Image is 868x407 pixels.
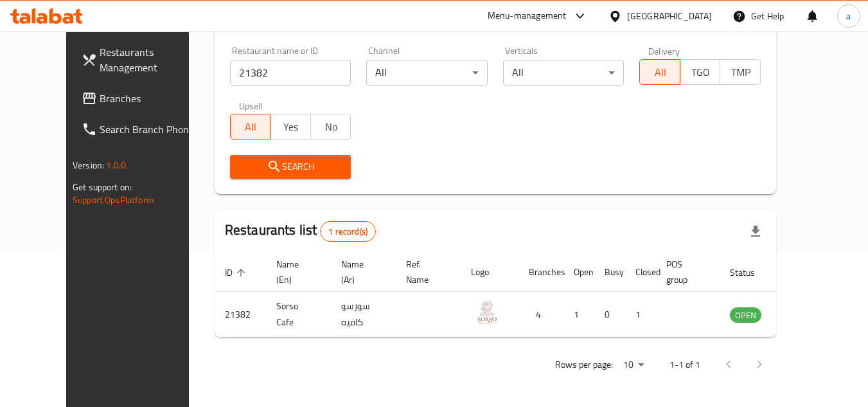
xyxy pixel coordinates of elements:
[225,265,249,280] span: ID
[73,192,154,208] a: Support.OpsPlatform
[276,118,306,136] span: Yes
[225,221,376,242] h2: Restaurants list
[100,91,201,106] span: Branches
[618,356,649,375] div: Rows per page:
[639,59,680,85] button: All
[518,292,563,338] td: 4
[666,257,704,287] span: POS group
[594,292,625,338] td: 0
[230,15,761,35] h2: Restaurant search
[316,118,346,136] span: No
[488,8,567,24] div: Menu-management
[648,46,680,55] label: Delivery
[563,292,594,338] td: 1
[276,257,315,287] span: Name (En)
[73,179,132,195] span: Get support on:
[71,83,211,114] a: Branches
[71,114,211,145] a: Search Branch Phone
[471,296,503,328] img: Sorso Cafe
[625,253,656,292] th: Closed
[594,253,625,292] th: Busy
[627,9,712,23] div: [GEOGRAPHIC_DATA]
[461,253,518,292] th: Logo
[239,101,263,110] label: Upsell
[366,60,488,86] div: All
[215,292,266,338] td: 21382
[73,157,104,174] span: Version:
[680,59,721,85] button: TGO
[503,60,624,86] div: All
[270,114,311,140] button: Yes
[518,253,563,292] th: Branches
[106,157,126,174] span: 1.0.0
[555,357,613,373] p: Rows per page:
[230,114,271,140] button: All
[406,257,445,287] span: Ref. Name
[730,307,761,323] div: OPEN
[341,257,380,287] span: Name (Ar)
[730,265,772,280] span: Status
[215,253,831,338] table: enhanced table
[310,114,351,140] button: No
[720,59,761,85] button: TMP
[331,292,396,338] td: سورسو كافيه
[740,216,771,247] div: Export file
[846,9,851,23] span: a
[266,292,331,338] td: Sorso Cafe
[100,122,201,137] span: Search Branch Phone
[725,63,756,82] span: TMP
[563,253,594,292] th: Open
[230,60,351,86] input: Search for restaurant name or ID..
[100,44,201,75] span: Restaurants Management
[730,308,761,323] span: OPEN
[686,63,716,82] span: TGO
[71,37,211,83] a: Restaurants Management
[645,63,675,82] span: All
[669,357,700,373] p: 1-1 of 1
[236,118,266,136] span: All
[240,159,341,175] span: Search
[321,226,375,238] span: 1 record(s)
[320,221,376,242] div: Total records count
[625,292,656,338] td: 1
[230,155,351,179] button: Search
